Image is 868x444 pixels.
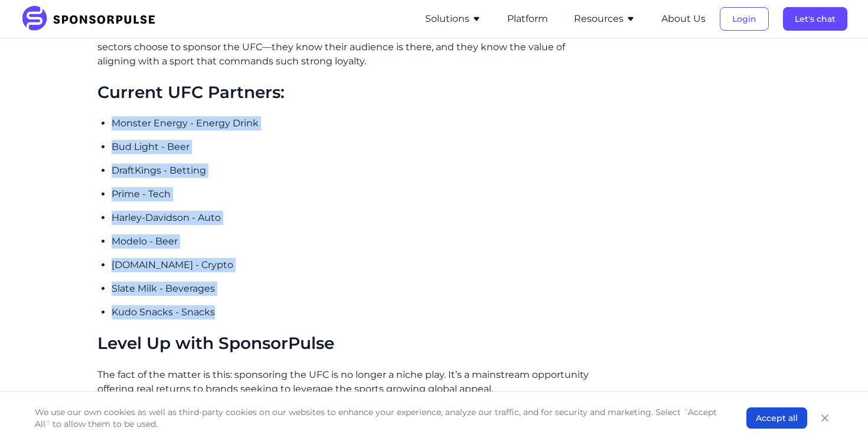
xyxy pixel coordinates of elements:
a: About Us [661,14,706,24]
p: DraftKings - Betting [112,164,600,178]
button: About Us [661,12,706,26]
button: Let's chat [783,7,847,31]
a: Login [720,14,769,24]
p: Modelo - Beer [112,234,600,249]
p: [DOMAIN_NAME] - Crypto [112,258,600,272]
p: Harley-Davidson - Auto [112,211,600,225]
button: Platform [507,12,548,26]
img: SponsorPulse [21,6,164,32]
p: Kudo Snacks - Snacks [112,305,600,319]
p: Monster Energy - Energy Drink [112,116,600,130]
p: Slate Milk - Beverages [112,282,600,296]
button: Accept all [746,407,807,429]
iframe: Chat Widget [809,387,868,444]
p: Prime - Tech [112,187,600,201]
button: Solutions [425,12,481,26]
button: Login [720,7,769,31]
h2: Level Up with SponsorPulse [97,334,600,354]
p: We use our own cookies as well as third-party cookies on our websites to enhance your experience,... [35,406,723,430]
a: Let's chat [783,14,847,24]
button: Resources [574,12,635,26]
p: Bud Light - Beer [112,140,600,154]
h2: Current UFC Partners: [97,83,600,103]
a: Platform [507,14,548,24]
p: The fact of the matter is this: sponsoring the UFC is no longer a niche play. It’s a mainstream o... [97,368,600,396]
